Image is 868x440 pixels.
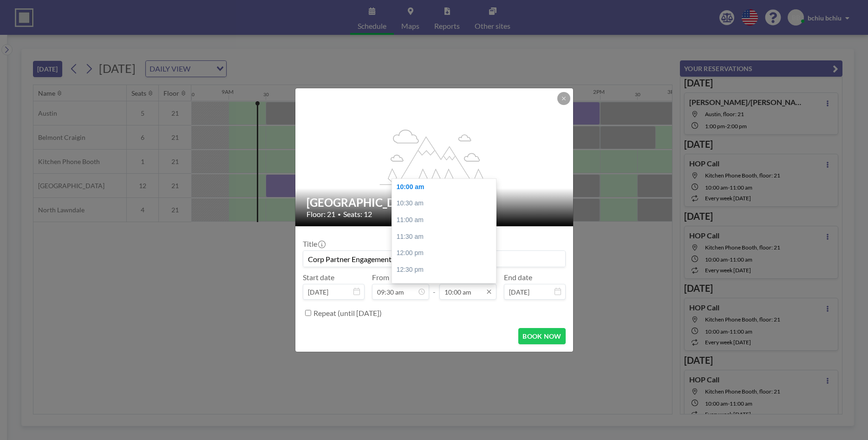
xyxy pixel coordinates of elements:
div: 10:30 am [392,195,496,212]
button: BOOK NOW [518,328,565,344]
div: 11:00 am [392,212,496,229]
input: bchiu's reservation [303,251,565,267]
div: 12:30 pm [392,262,496,278]
label: Title [303,239,325,249]
span: • [338,211,341,218]
label: Start date [303,273,334,282]
span: Floor: 21 [307,210,335,219]
label: Repeat (until [DATE]) [313,309,382,318]
label: From [372,273,389,282]
span: Seats: 12 [343,210,372,219]
div: 01:00 pm [392,278,496,295]
div: 12:00 pm [392,245,496,262]
span: - [433,276,436,296]
div: 11:30 am [392,229,496,245]
h2: [GEOGRAPHIC_DATA] [307,196,563,210]
label: End date [504,273,532,282]
div: 10:00 am [392,179,496,196]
